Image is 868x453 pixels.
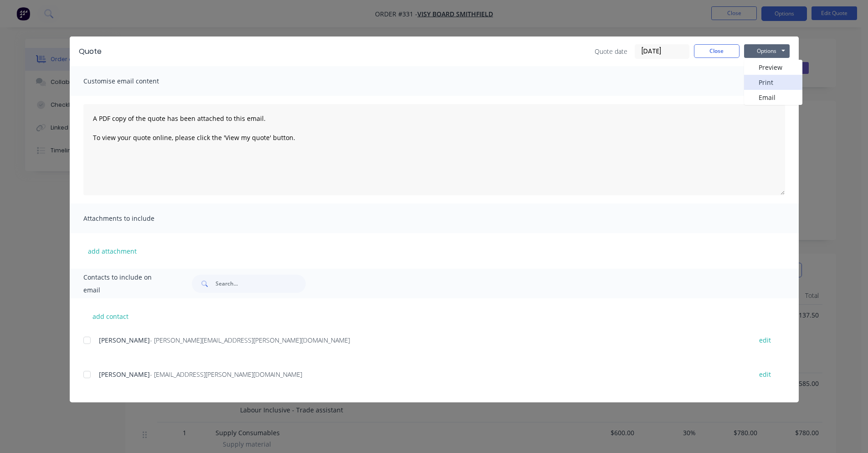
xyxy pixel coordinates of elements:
[694,44,740,58] button: Close
[83,271,169,297] span: Contacts to include on email
[744,90,802,105] button: Email
[99,370,150,379] span: [PERSON_NAME]
[595,47,627,56] span: Quote date
[83,309,138,323] button: add contact
[150,336,350,344] span: - [PERSON_NAME][EMAIL_ADDRESS][PERSON_NAME][DOMAIN_NAME]
[83,244,141,258] button: add attachment
[83,75,184,88] span: Customise email content
[83,104,785,195] textarea: A PDF copy of the quote has been attached to this email. To view your quote online, please click ...
[744,60,802,75] button: Preview
[83,212,184,225] span: Attachments to include
[754,368,776,380] button: edit
[744,75,802,90] button: Print
[150,370,302,379] span: - [EMAIL_ADDRESS][PERSON_NAME][DOMAIN_NAME]
[744,44,790,58] button: Options
[79,46,102,57] div: Quote
[99,336,150,344] span: [PERSON_NAME]
[216,275,306,293] input: Search...
[754,334,776,346] button: edit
